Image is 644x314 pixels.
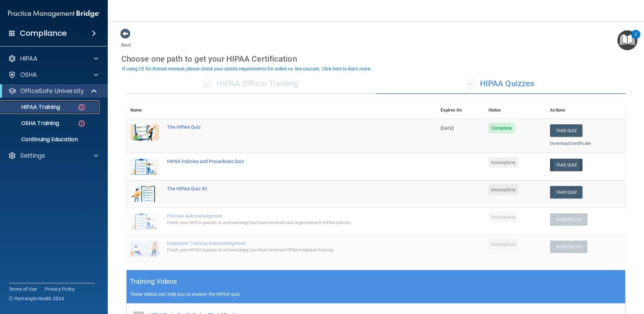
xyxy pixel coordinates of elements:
[617,30,637,50] button: Open Resource Center, 2 new notifications
[441,126,453,131] span: [DATE]
[437,102,484,119] th: Expires On
[167,213,403,219] div: Policies Acknowledgment
[488,184,518,195] span: Incomplete
[4,136,96,143] p: Continuing Education
[488,123,515,133] span: Complete
[550,186,582,198] button: Take Quiz
[20,55,37,63] p: HIPAA
[121,65,373,72] button: If using CE for license renewal, please check your state's requirements for online vs. live cours...
[9,295,64,302] span: Ⓒ Rectangle Health 2024
[45,286,75,292] a: Privacy Policy
[77,119,86,128] img: danger-circle.6113f641.png
[527,266,636,293] iframe: Drift Widget Chat Controller
[635,34,637,43] div: 2
[130,291,622,297] p: These videos can help you to answer the HIPAA quiz
[167,186,403,191] div: The HIPAA Quiz #2
[167,219,403,227] div: Finish your HIPAA quizzes to acknowledge you have received your organization’s HIPAA policies.
[4,104,60,111] p: HIPAA Training
[167,159,403,164] div: HIPAA Policies and Procedures Quiz
[9,286,37,292] a: Terms of Use
[8,152,98,160] a: Settings
[546,102,625,119] th: Actions
[550,159,582,171] button: Take Quiz
[130,276,177,287] h5: Training Videos
[8,7,100,21] img: PMB logo
[550,241,587,253] button: Sign Policy
[4,120,59,127] p: OSHA Training
[121,34,131,48] a: Back
[488,212,518,222] span: Incomplete
[488,239,518,250] span: Incomplete
[77,103,86,112] img: danger-circle.6113f641.png
[20,71,37,79] p: OSHA
[167,246,403,254] div: Finish your HIPAA quizzes to acknowledge you have received HIPAA employee training.
[20,152,45,160] p: Settings
[167,241,403,246] div: Employee Training Acknowledgment
[126,102,163,119] th: Name
[550,124,582,137] button: Take Quiz
[376,74,625,94] div: HIPAA Quizzes
[8,71,98,79] a: OSHA
[20,87,84,95] p: OfficeSafe University
[167,124,403,130] div: The HIPAA Quiz
[8,55,98,63] a: HIPAA
[204,78,211,89] span: ✓
[121,49,631,69] div: Choose one path to get your HIPAA Certification
[467,78,475,89] span: ✓
[484,102,546,119] th: Status
[8,87,98,95] a: OfficeSafe University
[550,141,591,146] a: Download Certificate
[550,213,587,226] button: Sign Policy
[20,29,67,38] h4: Compliance
[122,66,372,71] div: If using CE for license renewal, please check your state's requirements for online vs. live cours...
[488,157,518,168] span: Incomplete
[126,74,376,94] div: HIPAA Officer Training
